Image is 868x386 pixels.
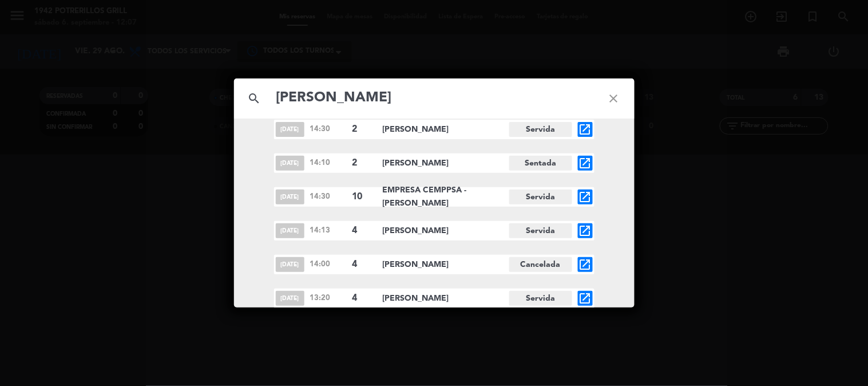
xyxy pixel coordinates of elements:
[310,292,347,304] span: 13:20
[383,258,509,271] span: [PERSON_NAME]
[352,156,373,171] span: 2
[276,257,304,272] span: [DATE]
[578,224,592,238] i: open_in_new
[509,223,572,238] span: Servida
[352,291,373,306] span: 4
[509,257,572,272] span: Cancelada
[383,184,509,210] span: EMPRESA CEMPPSA - [PERSON_NAME]
[352,223,373,238] span: 4
[310,157,347,169] span: 14:10
[509,190,572,204] span: Servida
[276,156,304,171] span: [DATE]
[578,156,592,170] i: open_in_new
[276,190,304,204] span: [DATE]
[578,292,592,305] i: open_in_new
[383,224,509,238] span: [PERSON_NAME]
[234,78,275,119] i: search
[578,123,592,136] i: open_in_new
[383,123,509,136] span: [PERSON_NAME]
[352,122,373,137] span: 2
[352,257,373,272] span: 4
[578,258,592,271] i: open_in_new
[310,191,347,203] span: 14:30
[509,122,572,137] span: Servida
[310,123,347,135] span: 14:30
[310,258,347,270] span: 14:00
[383,292,509,305] span: [PERSON_NAME]
[276,291,304,306] span: [DATE]
[352,190,373,204] span: 10
[593,78,635,119] i: close
[276,223,304,238] span: [DATE]
[275,86,593,110] input: Buscar reservas
[578,190,592,204] i: open_in_new
[383,157,509,170] span: [PERSON_NAME]
[509,156,572,171] span: Sentada
[276,122,304,137] span: [DATE]
[509,291,572,306] span: Servida
[310,224,347,237] span: 14:13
